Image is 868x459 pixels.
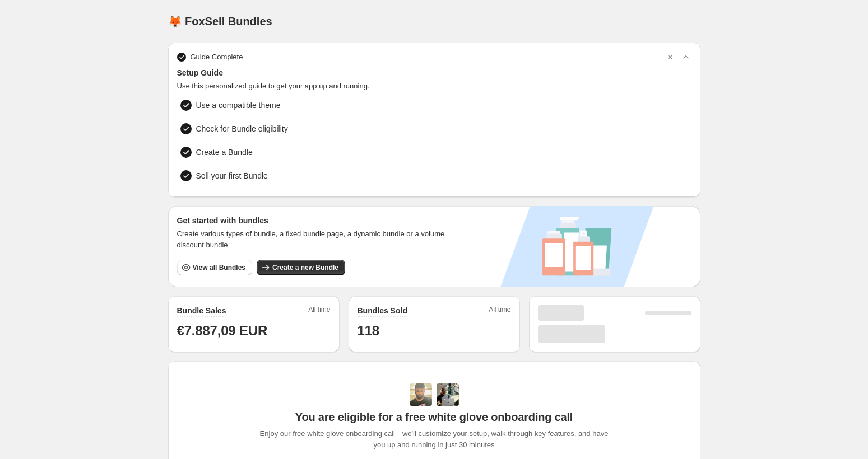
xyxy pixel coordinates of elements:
[489,305,510,317] span: All time
[193,263,245,272] span: View all Bundles
[257,260,345,275] button: Create a new Bundle
[177,228,456,251] span: Create various types of bundle, a fixed bundle page, a dynamic bundle or a volume discount bundle
[437,383,459,406] img: Prakhar
[308,305,330,317] span: All time
[295,410,573,424] span: You are eligible for a free white glove onboarding call
[358,322,511,340] h1: 118
[196,147,253,158] span: Create a Bundle
[177,215,456,226] h3: Get started with bundles
[196,170,268,181] span: Sell your first Bundle
[254,428,614,451] span: Enjoy our free white glove onboarding call—we'll customize your setup, walk through key features,...
[191,51,243,63] span: Guide Complete
[177,67,691,78] span: Setup Guide
[196,123,288,134] span: Check for Bundle eligibility
[168,15,272,28] h1: 🦊 FoxSell Bundles
[177,260,252,275] button: View all Bundles
[177,305,226,316] h2: Bundle Sales
[410,383,432,406] img: Adi
[177,322,331,340] h1: €7.887,09 EUR
[358,305,407,316] h2: Bundles Sold
[196,100,281,111] span: Use a compatible theme
[272,263,338,272] span: Create a new Bundle
[177,81,691,92] span: Use this personalized guide to get your app up and running.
